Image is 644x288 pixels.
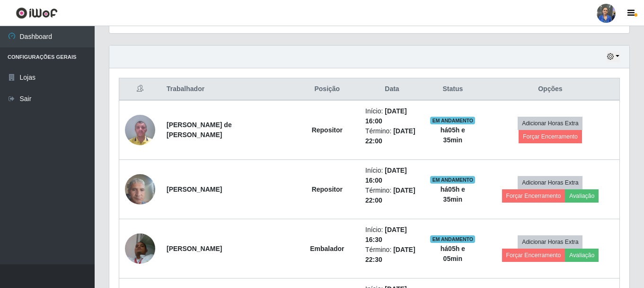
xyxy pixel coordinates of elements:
[365,186,419,205] li: Término:
[125,228,155,269] img: 1710168469297.jpeg
[365,225,419,245] li: Início:
[441,245,465,262] strong: há 05 h e 05 min
[161,78,295,101] th: Trabalhador
[167,245,222,252] strong: [PERSON_NAME]
[16,7,58,19] img: CoreUI Logo
[365,167,407,184] time: [DATE] 16:00
[365,166,419,186] li: Início:
[502,189,565,203] button: Forçar Encerramento
[565,189,599,203] button: Avaliação
[441,186,465,203] strong: há 05 h e 35 min
[365,126,419,146] li: Término:
[365,107,407,125] time: [DATE] 16:00
[125,169,155,209] img: 1739908556954.jpeg
[519,130,582,143] button: Forçar Encerramento
[565,249,599,262] button: Avaliação
[502,249,565,262] button: Forçar Encerramento
[518,176,582,189] button: Adicionar Horas Extra
[430,235,475,243] span: EM ANDAMENTO
[365,245,419,265] li: Término:
[312,186,343,193] strong: Repositor
[481,78,620,101] th: Opções
[167,121,232,139] strong: [PERSON_NAME] de [PERSON_NAME]
[518,117,582,130] button: Adicionar Horas Extra
[310,245,344,252] strong: Embalador
[441,126,465,144] strong: há 05 h e 35 min
[430,117,475,124] span: EM ANDAMENTO
[360,78,424,101] th: Data
[295,78,360,101] th: Posição
[312,126,343,134] strong: Repositor
[430,176,475,184] span: EM ANDAMENTO
[125,110,155,150] img: 1734563088725.jpeg
[365,106,419,126] li: Início:
[167,186,222,193] strong: [PERSON_NAME]
[424,78,481,101] th: Status
[365,226,407,243] time: [DATE] 16:30
[518,235,582,249] button: Adicionar Horas Extra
